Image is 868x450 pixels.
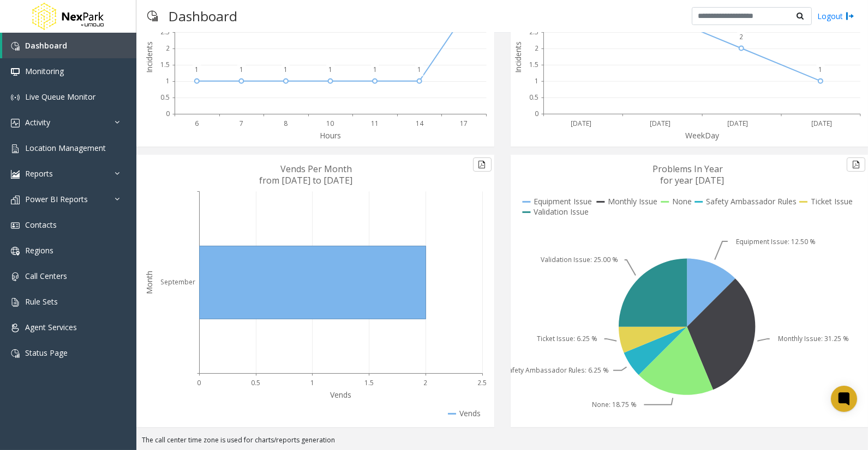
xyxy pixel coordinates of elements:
span: Call Centers [25,271,67,281]
img: 'icon' [11,144,20,153]
span: Location Management [25,143,106,153]
text: [DATE] [649,119,670,128]
span: Monitoring [25,66,64,76]
text: 1.5 [529,60,538,69]
text: September [160,278,195,287]
text: [DATE] [727,119,748,128]
a: Dashboard [2,33,136,58]
text: [DATE] [571,119,591,128]
text: from [DATE] to [DATE] [259,174,352,186]
text: Validation Issue: 25.00 % [541,256,618,265]
text: 2.5 [477,378,487,387]
text: Monthly Issue: 31.25 % [778,335,849,344]
img: 'icon' [11,247,20,256]
text: 1 [328,65,332,74]
text: 6 [195,119,199,128]
text: 1 [166,76,170,86]
text: None: 18.75 % [592,400,637,410]
span: Dashboard [25,40,67,51]
span: Live Queue Monitor [25,92,95,102]
text: Vends [459,408,481,418]
text: 17 [460,119,468,128]
text: 2.5 [160,27,170,37]
text: 1 [373,65,377,74]
text: Equipment Issue: 12.50 % [736,237,816,246]
span: Rule Sets [25,296,58,307]
text: Safety Ambassador Rules [706,196,797,206]
text: 11 [371,119,379,128]
text: 10 [327,119,334,128]
text: 1 [535,76,538,86]
text: Month [144,271,154,294]
img: 'icon' [11,42,20,51]
span: Status Page [25,348,68,358]
text: 1 [310,378,314,387]
text: 0.5 [251,378,260,387]
span: Power BI Reports [25,194,88,204]
text: Safety Ambassador Rules: 6.25 % [504,366,609,375]
text: Incidents [513,41,523,73]
img: 'icon' [11,349,20,358]
text: Problems In Year [653,163,723,175]
text: 8 [284,119,288,128]
text: 0 [535,110,538,119]
text: Ticket Issue [811,196,853,206]
span: Regions [25,245,53,256]
text: 1 [417,65,421,74]
img: 'icon' [11,324,20,332]
text: Ticket Issue: 6.25 % [537,335,597,344]
img: logout [846,10,854,22]
span: Activity [25,117,50,127]
button: Export to pdf [473,157,492,172]
text: 1 [195,65,199,74]
text: Vends [330,390,351,400]
text: 1 [818,65,822,74]
text: Incidents [144,41,154,73]
span: Reports [25,168,53,179]
text: 2 [166,44,170,53]
img: 'icon' [11,93,20,102]
img: 'icon' [11,196,20,204]
img: 'icon' [11,221,20,230]
h3: Dashboard [163,3,243,29]
img: 'icon' [11,68,20,76]
text: for year [DATE] [660,174,724,186]
text: Monthly Issue [608,196,657,206]
img: pageIcon [147,3,158,29]
img: 'icon' [11,170,20,179]
text: 7 [240,119,243,128]
span: Agent Services [25,322,77,332]
text: Equipment Issue [534,196,592,206]
text: Validation Issue [534,206,589,217]
text: 0 [166,110,170,119]
button: Export to pdf [847,157,865,172]
span: Contacts [25,220,57,230]
img: 'icon' [11,119,20,127]
text: Vends Per Month [280,163,352,175]
text: 1 [284,65,288,74]
text: None [672,196,692,206]
text: 0.5 [160,93,170,102]
text: 2 [739,32,743,41]
img: 'icon' [11,272,20,281]
text: 14 [416,119,424,128]
img: 'icon' [11,298,20,307]
a: Logout [817,10,854,22]
text: 0 [197,378,201,387]
text: WeekDay [685,130,720,141]
text: 1 [240,65,243,74]
text: 0.5 [529,93,538,102]
text: 2 [535,44,538,53]
text: 1.5 [160,60,170,69]
text: 2.5 [529,27,538,37]
text: Hours [320,130,341,141]
text: [DATE] [811,119,832,128]
text: 1.5 [364,378,374,387]
text: 2 [423,378,427,387]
